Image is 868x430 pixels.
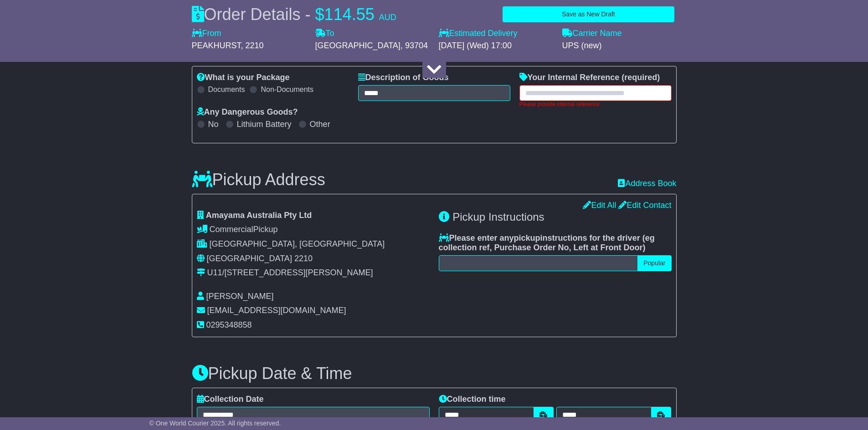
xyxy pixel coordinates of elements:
span: © One World Courier 2025. All rights reserved. [149,420,281,427]
span: Amayama Australia Pty Ltd [206,211,312,220]
label: Please enter any instructions for the driver ( ) [439,233,672,253]
label: Any Dangerous Goods? [197,107,298,117]
div: U11/[STREET_ADDRESS][PERSON_NAME] [207,268,373,278]
span: [GEOGRAPHIC_DATA] [315,41,401,50]
span: [EMAIL_ADDRESS][DOMAIN_NAME] [207,306,346,315]
label: Estimated Delivery [439,29,553,39]
label: Lithium Battery [237,120,292,130]
span: $ [315,5,324,24]
button: Popular [637,255,671,271]
label: Non-Documents [261,85,313,94]
label: Other [310,120,330,130]
span: [GEOGRAPHIC_DATA] [207,254,292,263]
span: [PERSON_NAME] [206,292,274,301]
div: Please provide internal reference [519,101,672,107]
h3: Pickup Date & Time [192,364,677,383]
button: Save as New Draft [503,6,674,22]
span: , 2210 [241,41,264,50]
div: UPS (new) [562,41,677,51]
div: Pickup [197,225,430,235]
label: From [192,29,221,39]
span: 114.55 [324,5,375,24]
a: Edit Contact [618,201,671,210]
label: To [315,29,334,39]
label: Collection time [439,395,506,405]
h3: Pickup Address [192,171,325,189]
span: 2210 [294,254,313,263]
div: Order Details - [192,5,396,24]
label: No [208,120,219,130]
a: Edit All [583,201,616,210]
label: What is your Package [197,73,290,83]
div: [DATE] (Wed) 17:00 [439,41,553,51]
span: Commercial [210,225,253,234]
span: 0295348858 [206,320,252,329]
span: pickup [514,233,540,243]
span: , 93704 [401,41,428,50]
a: Address Book [618,179,676,189]
span: PEAKHURST [192,41,241,50]
span: AUD [379,13,396,22]
span: Pickup Instructions [452,211,544,223]
label: Carrier Name [562,29,622,39]
label: Documents [208,85,245,94]
span: eg collection ref, Purchase Order No, Left at Front Door [439,233,655,253]
span: [GEOGRAPHIC_DATA], [GEOGRAPHIC_DATA] [210,239,385,248]
label: Collection Date [197,395,264,405]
